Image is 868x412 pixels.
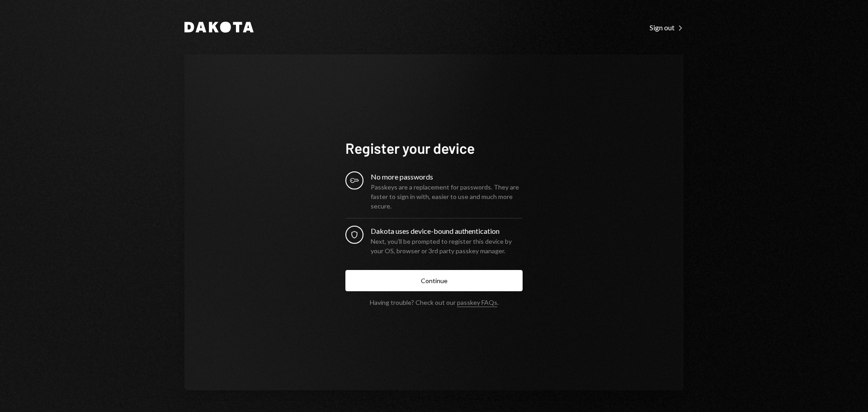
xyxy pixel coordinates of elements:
div: No more passwords [371,171,523,182]
a: passkey FAQs [457,298,497,307]
button: Continue [345,270,523,291]
div: Sign out [650,23,684,32]
div: Dakota uses device-bound authentication [371,226,523,237]
a: Sign out [650,22,684,32]
div: Passkeys are a replacement for passwords. They are faster to sign in with, easier to use and much... [371,182,523,211]
div: Next, you’ll be prompted to register this device by your OS, browser or 3rd party passkey manager. [371,237,523,256]
h1: Register your device [345,139,523,157]
div: Having trouble? Check out our . [370,298,499,306]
